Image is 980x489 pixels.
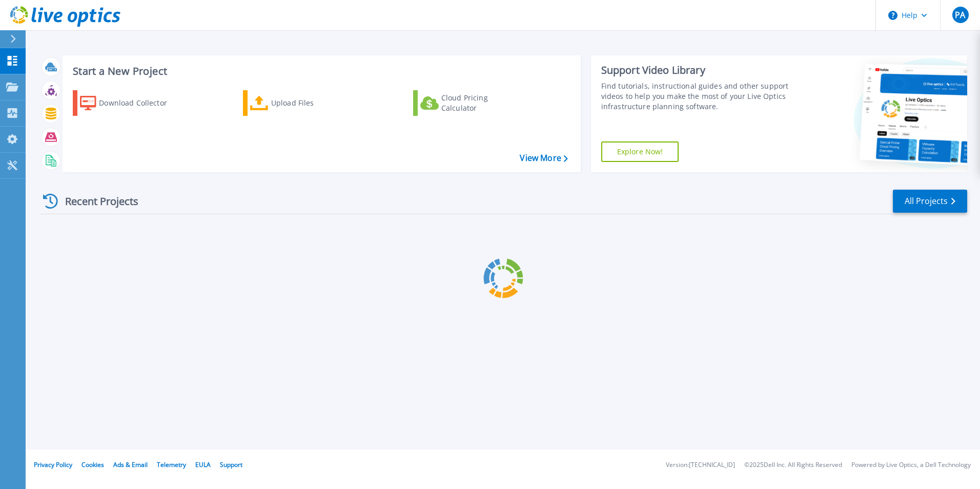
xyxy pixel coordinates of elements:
a: Cookies [81,460,104,469]
div: Recent Projects [39,189,152,214]
div: Download Collector [99,93,181,113]
a: Explore Now! [601,141,679,162]
a: Support [220,460,242,469]
a: Ads & Email [113,460,148,469]
span: PA [955,11,965,19]
li: Powered by Live Optics, a Dell Technology [851,462,971,468]
a: Cloud Pricing Calculator [413,90,527,116]
a: Upload Files [243,90,357,116]
div: Support Video Library [601,64,793,77]
li: © 2025 Dell Inc. All Rights Reserved [744,462,842,468]
div: Find tutorials, instructional guides and other support videos to help you make the most of your L... [601,81,793,112]
a: EULA [195,460,211,469]
a: All Projects [893,190,967,213]
a: Download Collector [73,90,187,116]
a: View More [520,153,567,163]
a: Telemetry [157,460,186,469]
div: Cloud Pricing Calculator [441,93,523,113]
li: Version: [TECHNICAL_ID] [666,462,735,468]
div: Upload Files [271,93,353,113]
a: Privacy Policy [34,460,72,469]
h3: Start a New Project [73,66,567,77]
